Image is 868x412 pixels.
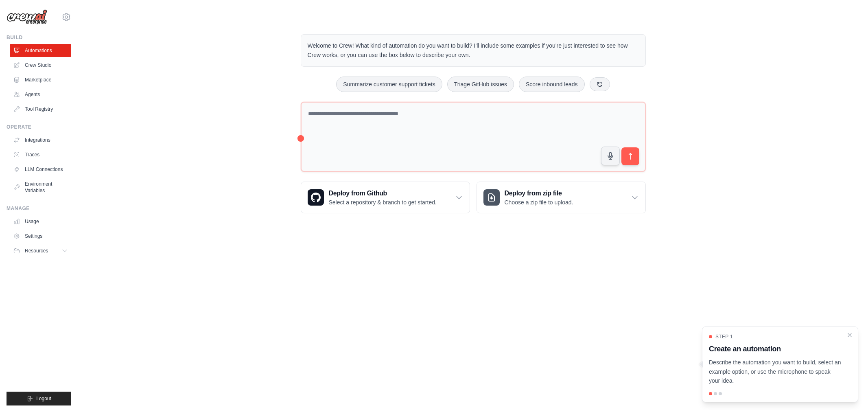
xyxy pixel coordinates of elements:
a: Marketplace [10,73,71,86]
button: Summarize customer support tickets [336,77,442,92]
button: Score inbound leads [519,77,585,92]
a: Settings [10,230,71,243]
button: Resources [10,244,71,257]
img: Logo [7,9,47,25]
a: Crew Studio [10,59,71,72]
a: Usage [10,215,71,228]
a: Integrations [10,134,71,147]
button: Triage GitHub issues [447,77,514,92]
div: Manage [7,205,71,212]
h3: Create an automation [709,343,842,355]
p: Choose a zip file to upload. [505,198,573,206]
button: Close walkthrough [846,332,853,338]
a: Traces [10,148,71,161]
a: Agents [10,88,71,101]
span: Logout [36,395,51,402]
p: Welcome to Crew! What kind of automation do you want to build? I'll include some examples if you'... [308,41,639,60]
p: Select a repository & branch to get started. [329,198,437,206]
a: Environment Variables [10,178,71,197]
button: Logout [7,392,71,405]
h3: Deploy from Github [329,188,437,198]
a: LLM Connections [10,163,71,176]
p: Describe the automation you want to build, select an example option, or use the microphone to spe... [709,358,842,386]
div: Build [7,34,71,41]
a: Automations [10,44,71,57]
h3: Deploy from zip file [505,188,573,198]
a: Tool Registry [10,103,71,116]
span: Step 1 [715,333,733,340]
span: Resources [25,248,48,254]
div: Operate [7,124,71,130]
